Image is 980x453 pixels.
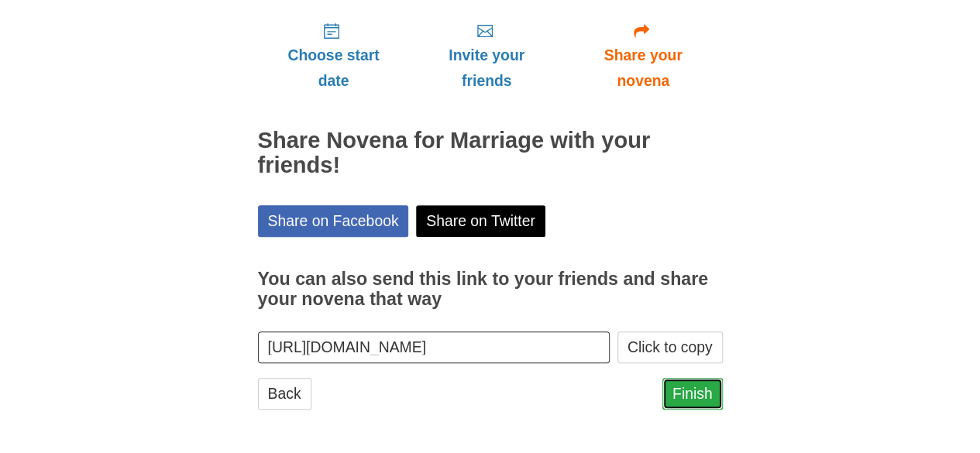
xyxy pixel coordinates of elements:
[258,129,723,178] h2: Share Novena for Marriage with your friends!
[409,9,563,101] a: Invite your friends
[416,205,545,237] a: Share on Twitter
[564,9,723,101] a: Share your novena
[273,43,394,94] span: Choose start date
[258,378,311,410] a: Back
[425,43,548,94] span: Invite your friends
[617,331,723,363] button: Click to copy
[662,378,723,410] a: Finish
[579,43,707,94] span: Share your novena
[258,205,409,237] a: Share on Facebook
[258,9,410,101] a: Choose start date
[258,269,723,309] h3: You can also send this link to your friends and share your novena that way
